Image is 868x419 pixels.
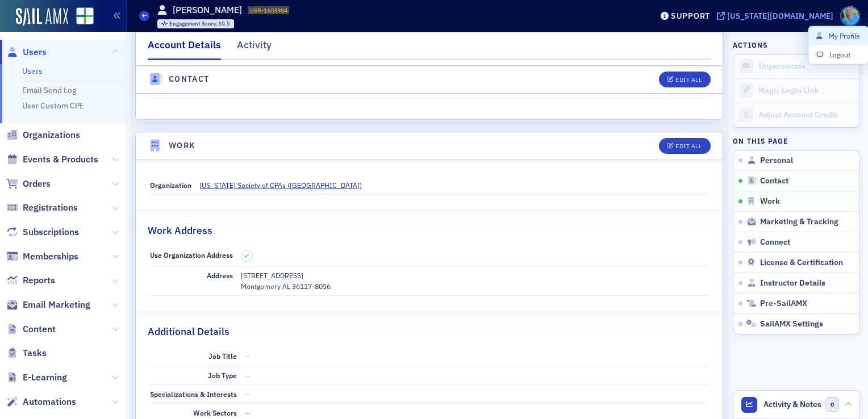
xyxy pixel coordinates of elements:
[245,371,251,380] span: —
[157,19,235,28] div: Engagement Score: 30.5
[22,100,84,111] a: User Custom CPE
[169,21,231,27] div: 30.5
[659,72,710,87] button: Edit All
[199,180,362,190] span: Alabama Society of CPAs (Montgomery)
[22,66,43,76] a: Users
[760,299,807,309] span: Pre-SailAMX
[825,397,840,412] span: 0
[23,129,80,141] span: Organizations
[6,178,51,190] a: Orders
[840,6,860,26] span: Profile
[733,136,860,146] h4: On this page
[169,140,195,152] h4: Work
[241,270,709,280] p: [STREET_ADDRESS]
[237,37,272,58] div: Activity
[675,77,702,83] div: Edit All
[208,351,237,361] span: Job Title
[6,274,55,287] a: Reports
[76,7,94,25] img: SailAMX
[23,46,47,58] span: Users
[6,129,80,141] a: Organizations
[245,351,251,361] span: —
[6,347,47,359] a: Tasks
[760,217,838,227] span: Marketing & Tracking
[6,323,56,336] a: Content
[760,319,823,329] span: SailAMX Settings
[23,153,98,166] span: Events & Products
[169,73,210,85] h4: Contact
[6,226,79,238] a: Subscriptions
[760,258,843,268] span: License & Certification
[207,271,233,280] span: Address
[659,138,710,154] button: Edit All
[23,274,55,287] span: Reports
[6,46,47,58] a: Users
[16,8,68,26] img: SailAMX
[193,408,237,417] span: Work Sectors
[241,281,709,291] p: Montgomery AL 36117-8056
[148,324,229,339] h2: Additional Details
[758,61,806,72] button: Impersonate
[173,4,242,16] h1: [PERSON_NAME]
[816,49,860,60] span: Logout
[23,299,90,311] span: Email Marketing
[733,103,859,127] a: Adjust Account Credit
[23,323,56,336] span: Content
[199,180,370,190] a: [US_STATE] Society of CPAs ([GEOGRAPHIC_DATA])
[808,45,868,64] button: Logout
[150,181,191,190] span: Organization
[760,176,788,186] span: Contact
[23,347,47,359] span: Tasks
[23,250,78,263] span: Memberships
[760,156,793,166] span: Personal
[758,86,854,96] div: Magic Login Link
[250,6,287,14] span: USR-1603984
[68,7,94,27] a: View Homepage
[717,12,837,20] button: [US_STATE][DOMAIN_NAME]
[6,371,67,384] a: E-Learning
[727,11,833,21] div: [US_STATE][DOMAIN_NAME]
[733,40,768,50] h4: Actions
[671,11,710,21] div: Support
[760,278,825,288] span: Instructor Details
[6,250,78,263] a: Memberships
[22,85,76,95] a: Email Send Log
[23,396,76,408] span: Automations
[808,27,868,45] button: My Profile
[208,371,237,380] span: Job Type
[6,396,76,408] a: Automations
[23,226,79,238] span: Subscriptions
[150,250,233,259] span: Use Organization Address
[675,143,702,149] div: Edit All
[245,389,251,399] span: —
[23,178,51,190] span: Orders
[763,399,821,410] span: Activity & Notes
[23,371,67,384] span: E-Learning
[758,110,854,120] div: Adjust Account Credit
[760,237,790,248] span: Connect
[245,408,251,417] span: —
[169,20,219,27] span: Engagement Score :
[23,202,78,214] span: Registrations
[150,389,237,399] span: Specializations & Interests
[816,31,860,41] span: My Profile
[6,299,90,311] a: Email Marketing
[148,223,212,238] h2: Work Address
[6,153,98,166] a: Events & Products
[6,202,78,214] a: Registrations
[760,196,780,207] span: Work
[148,37,221,60] div: Account Details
